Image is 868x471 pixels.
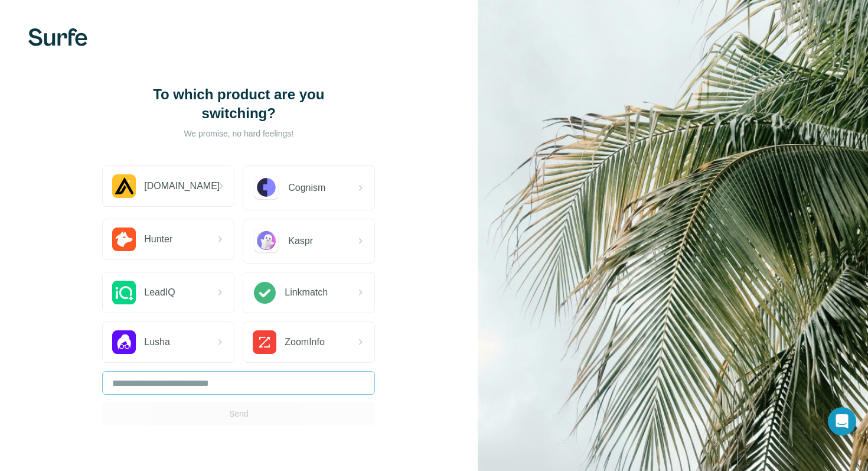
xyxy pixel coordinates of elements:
img: Hunter.io Logo [112,228,136,251]
h1: To which product are you switching? [120,85,357,123]
img: LeadIQ Logo [112,281,136,304]
img: Apollo.io Logo [112,174,136,198]
div: Open Intercom Messenger [828,407,856,436]
p: We promise, no hard feelings! [120,128,357,139]
img: Linkmatch Logo [253,281,276,304]
span: Linkmatch [285,285,328,300]
img: Cognism Logo [253,174,280,202]
span: Kaspr [288,234,313,248]
img: Kaspr Logo [253,228,280,255]
span: Hunter [144,232,172,246]
img: Lusha Logo [112,330,136,354]
span: Cognism [288,181,325,195]
img: ZoomInfo Logo [253,330,276,354]
img: Surfe's logo [28,28,87,46]
span: [DOMAIN_NAME] [144,179,220,193]
span: ZoomInfo [285,335,325,349]
span: LeadIQ [144,285,175,300]
span: Lusha [144,335,170,349]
